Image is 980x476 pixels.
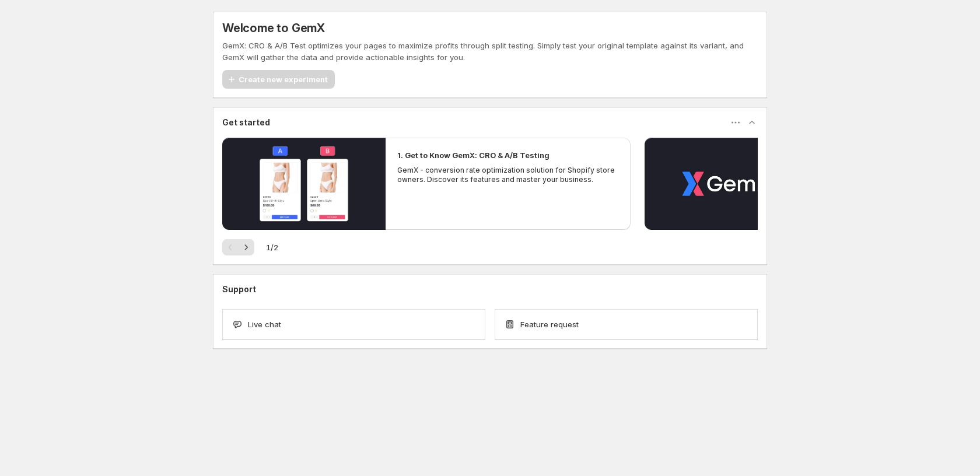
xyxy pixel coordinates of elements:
p: GemX: CRO & A/B Test optimizes your pages to maximize profits through split testing. Simply test ... [222,40,758,63]
span: 1 / 2 [266,242,278,253]
h3: Support [222,283,256,295]
span: Feature request [520,318,579,330]
span: Live chat [248,318,281,330]
h3: Get started [222,117,270,128]
h5: Welcome to GemX [222,21,325,35]
p: GemX - conversion rate optimization solution for Shopify store owners. Discover its features and ... [397,166,619,184]
h2: 1. Get to Know GemX: CRO & A/B Testing [397,149,549,161]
